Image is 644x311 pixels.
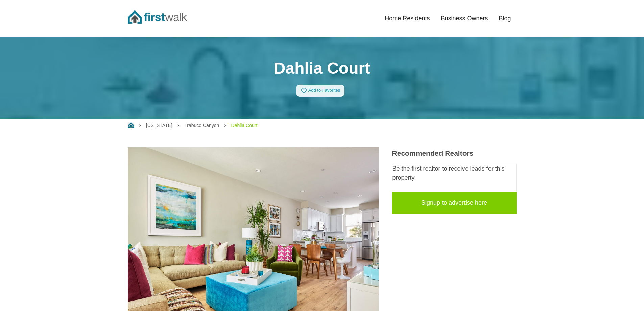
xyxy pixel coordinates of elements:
h1: Dahlia Court [128,59,517,78]
a: Signup to advertise here [392,192,517,214]
span: Add to Favorites [308,88,340,93]
a: Dahlia Court [231,123,258,128]
a: Business Owners [435,11,493,26]
a: Trabuco Canyon [184,123,219,128]
a: Home Residents [379,11,435,26]
a: Add to Favorites [296,85,345,97]
a: [US_STATE] [146,123,172,128]
p: Be the first realtor to receive leads for this property. [392,164,516,182]
img: FirstWalk [128,10,187,24]
a: Blog [493,11,516,26]
h3: Recommended Realtors [392,149,517,157]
